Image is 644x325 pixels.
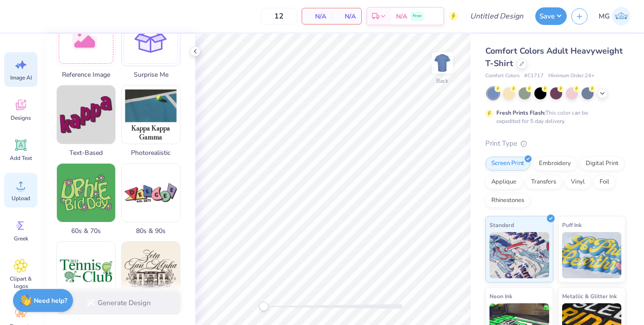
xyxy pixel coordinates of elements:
[580,157,625,171] div: Digital Print
[496,109,545,117] strong: Fresh Prints Flash:
[562,220,582,230] span: Puff Ink
[533,157,577,171] div: Embroidery
[565,175,591,189] div: Vinyl
[308,12,326,21] span: N/A
[485,138,625,149] div: Print Type
[57,242,115,300] img: Cartoons
[396,12,407,21] span: N/A
[535,7,567,25] button: Save
[259,302,268,311] div: Accessibility label
[436,77,448,85] div: Back
[14,235,28,242] span: Greek
[57,86,115,144] img: Text-Based
[524,72,544,80] span: # C1717
[485,45,623,69] span: Comfort Colors Adult Heavyweight T-Shirt
[496,109,610,125] div: This color can be expedited for 5 day delivery.
[10,74,32,81] span: Image AI
[599,11,610,22] span: MG
[413,13,421,19] span: Free
[612,7,631,25] img: Malia Guerra
[525,175,562,189] div: Transfers
[261,8,297,25] input: – –
[594,175,615,189] div: Foil
[489,232,549,278] img: Standard
[485,175,522,189] div: Applique
[562,291,617,301] span: Metallic & Glitter Ink
[56,148,116,158] span: Text-Based
[489,220,514,230] span: Standard
[121,70,180,80] span: Surprise Me
[12,195,30,202] span: Upload
[485,194,530,208] div: Rhinestones
[433,54,452,72] img: Back
[121,148,180,158] span: Photorealistic
[34,296,67,305] strong: Need help?
[10,154,32,162] span: Add Text
[122,164,180,222] img: 80s & 90s
[11,114,31,122] span: Designs
[463,7,531,25] input: Untitled Design
[485,72,520,80] span: Comfort Colors
[562,232,622,278] img: Puff Ink
[56,226,116,236] span: 60s & 70s
[337,12,356,21] span: N/A
[489,291,512,301] span: Neon Ink
[56,70,116,80] span: Reference Image
[121,226,180,236] span: 80s & 90s
[57,164,115,222] img: 60s & 70s
[548,72,594,80] span: Minimum Order: 24 +
[122,242,180,300] img: Classic
[6,275,36,290] span: Clipart & logos
[594,7,635,25] a: MG
[122,86,180,144] img: Photorealistic
[485,157,530,171] div: Screen Print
